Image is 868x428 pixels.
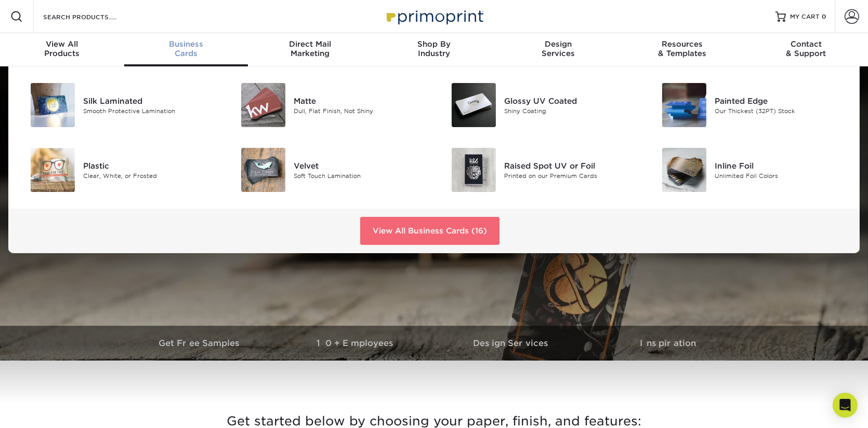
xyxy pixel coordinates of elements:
a: Raised Spot UV or Foil Business Cards Raised Spot UV or Foil Printed on our Premium Cards [442,144,637,196]
img: Silk Laminated Business Cards [31,83,75,127]
input: SEARCH PRODUCTS..... [42,10,143,23]
a: Painted Edge Business Cards Painted Edge Our Thickest (32PT) Stock [652,79,847,131]
div: Marketing [248,39,372,58]
span: Contact [744,39,868,49]
a: Contact& Support [744,33,868,66]
div: Dull, Flat Finish, Not Shiny [294,106,426,115]
div: & Support [744,39,868,58]
img: Glossy UV Coated Business Cards [452,83,496,127]
span: MY CART [790,12,820,21]
img: Painted Edge Business Cards [662,83,706,127]
a: Shop ByIndustry [372,33,496,66]
span: Business [124,39,248,49]
a: BusinessCards [124,33,248,66]
a: Velvet Business Cards Velvet Soft Touch Lamination [231,144,426,196]
span: Resources [620,39,744,49]
a: Direct MailMarketing [248,33,372,66]
a: Plastic Business Cards Plastic Clear, White, or Frosted [21,144,216,196]
img: Velvet Business Cards [241,148,285,192]
a: Inline Foil Business Cards Inline Foil Unlimited Foil Colors [652,144,847,196]
div: Raised Spot UV or Foil [504,160,637,171]
a: DesignServices [496,33,620,66]
span: Shop By [372,39,496,49]
div: Glossy UV Coated [504,95,637,106]
div: Industry [372,39,496,58]
div: Silk Laminated [83,95,216,106]
div: Smooth Protective Lamination [83,106,216,115]
img: Primoprint [382,5,486,27]
img: Raised Spot UV or Foil Business Cards [452,148,496,192]
div: & Templates [620,39,744,58]
div: Services [496,39,620,58]
div: Shiny Coating [504,106,637,115]
a: Matte Business Cards Matte Dull, Flat Finish, Not Shiny [231,79,426,131]
div: Velvet [294,160,426,171]
div: Inline Foil [715,160,847,171]
div: Cards [124,39,248,58]
span: Design [496,39,620,49]
div: Matte [294,95,426,106]
span: Direct Mail [248,39,372,49]
div: Our Thickest (32PT) Stock [715,106,847,115]
a: Silk Laminated Business Cards Silk Laminated Smooth Protective Lamination [21,79,216,131]
img: Matte Business Cards [241,83,285,127]
div: Soft Touch Lamination [294,171,426,180]
a: View All Business Cards (16) [360,217,499,245]
div: Unlimited Foil Colors [715,171,847,180]
div: Printed on our Premium Cards [504,171,637,180]
div: Open Intercom Messenger [833,393,858,418]
div: Plastic [83,160,216,171]
a: Glossy UV Coated Business Cards Glossy UV Coated Shiny Coating [442,79,637,131]
div: Painted Edge [715,95,847,106]
img: Plastic Business Cards [31,148,75,192]
img: Inline Foil Business Cards [662,148,706,192]
a: Resources& Templates [620,33,744,66]
span: 0 [822,13,826,20]
div: Clear, White, or Frosted [83,171,216,180]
